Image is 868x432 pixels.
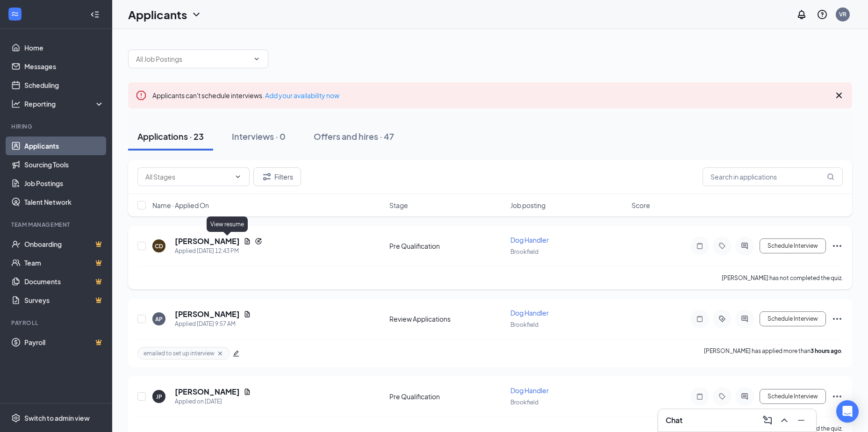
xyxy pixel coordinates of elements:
[244,310,251,318] svg: Document
[24,235,104,253] a: OnboardingCrown
[510,201,545,210] span: Job posting
[155,242,163,250] div: CD
[833,90,845,101] svg: Cross
[175,309,240,319] h5: [PERSON_NAME]
[207,216,248,232] div: View resume
[704,347,843,360] p: [PERSON_NAME] has applied more than .
[389,392,505,401] div: Pre Qualification
[694,242,705,250] svg: Note
[11,319,102,327] div: Payroll
[24,57,104,76] a: Messages
[717,393,728,400] svg: Tag
[827,173,834,180] svg: MagnifyingGlass
[24,38,104,57] a: Home
[779,415,790,426] svg: ChevronUp
[232,130,286,142] div: Interviews · 0
[253,167,301,186] button: Filter Filters
[175,397,251,406] div: Applied on [DATE]
[11,122,102,130] div: Hiring
[777,413,792,428] button: ChevronUp
[760,238,826,253] button: Schedule Interview
[24,99,105,108] div: Reporting
[156,393,162,401] div: JP
[832,313,843,324] svg: Ellipses
[175,236,240,246] h5: [PERSON_NAME]
[11,99,21,108] svg: Analysis
[136,90,147,101] svg: Error
[24,155,104,174] a: Sourcing Tools
[389,314,505,324] div: Review Applications
[832,391,843,402] svg: Ellipses
[794,413,809,428] button: Minimize
[11,221,102,229] div: Team Management
[510,321,538,328] span: Brookfield
[817,9,828,20] svg: QuestionInfo
[136,54,249,64] input: All Job Postings
[389,201,408,210] span: Stage
[811,347,841,354] b: 3 hours ago
[739,393,750,400] svg: ActiveChat
[703,167,843,186] input: Search in applications
[233,350,239,357] span: edit
[155,315,163,323] div: AP
[510,236,549,244] span: Dog Handler
[760,389,826,404] button: Schedule Interview
[24,413,90,423] div: Switch to admin view
[510,248,538,255] span: Brookfield
[510,309,549,317] span: Dog Handler
[24,174,104,193] a: Job Postings
[137,130,204,142] div: Applications · 23
[261,171,273,182] svg: Filter
[314,130,394,142] div: Offers and hires · 47
[739,242,750,250] svg: ActiveChat
[234,173,242,180] svg: ChevronDown
[128,7,187,22] h1: Applicants
[152,201,209,210] span: Name · Applied On
[24,272,104,291] a: DocumentsCrown
[717,242,728,250] svg: Tag
[145,172,230,182] input: All Stages
[510,386,549,395] span: Dog Handler
[152,91,339,100] span: Applicants can't schedule interviews.
[796,9,807,20] svg: Notifications
[175,319,251,329] div: Applied [DATE] 9:57 AM
[760,413,775,428] button: ComposeMessage
[762,415,773,426] svg: ComposeMessage
[666,415,682,425] h3: Chat
[24,137,104,155] a: Applicants
[739,315,750,323] svg: ActiveChat
[717,315,728,323] svg: ActiveTag
[11,413,21,423] svg: Settings
[255,238,262,245] svg: Reapply
[265,91,339,100] a: Add your availability now
[24,253,104,272] a: TeamCrown
[389,241,505,251] div: Pre Qualification
[244,388,251,396] svg: Document
[839,10,846,18] div: VR
[24,193,104,211] a: Talent Network
[175,387,240,397] h5: [PERSON_NAME]
[191,9,202,20] svg: ChevronDown
[10,9,20,19] svg: WorkstreamLogo
[253,55,260,63] svg: ChevronDown
[631,201,650,210] span: Score
[90,10,100,19] svg: Collapse
[24,333,104,352] a: PayrollCrown
[796,415,807,426] svg: Minimize
[694,393,705,400] svg: Note
[24,291,104,310] a: SurveysCrown
[175,246,262,256] div: Applied [DATE] 12:43 PM
[836,400,859,423] div: Open Intercom Messenger
[143,349,215,357] span: emailed to set up interview
[24,76,104,94] a: Scheduling
[722,274,843,282] p: [PERSON_NAME] has not completed the quiz.
[694,315,705,323] svg: Note
[832,240,843,252] svg: Ellipses
[760,311,826,326] button: Schedule Interview
[510,399,538,406] span: Brookfield
[244,238,251,245] svg: Document
[216,350,224,357] svg: Cross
